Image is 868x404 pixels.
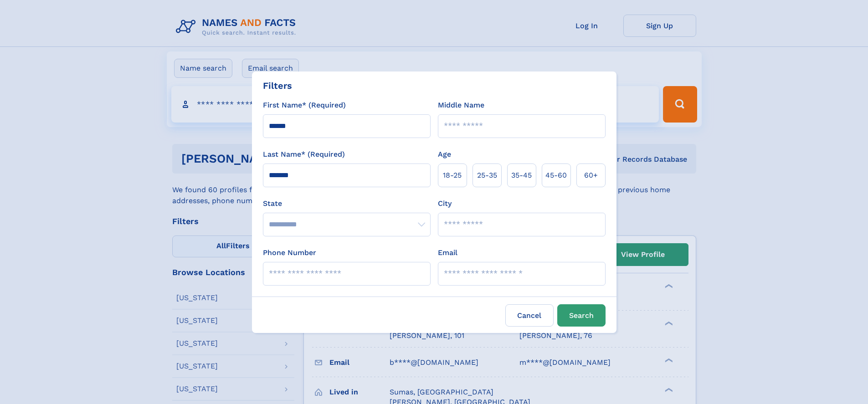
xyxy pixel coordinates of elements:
label: State [263,198,431,209]
label: Middle Name [438,100,484,111]
label: City [438,198,452,209]
label: Phone Number [263,247,316,258]
button: Search [557,304,606,327]
div: Filters [263,79,292,92]
label: Last Name* (Required) [263,149,345,160]
span: 45‑60 [545,170,567,181]
span: 60+ [584,170,598,181]
label: Cancel [505,304,554,327]
span: 25‑35 [477,170,497,181]
label: First Name* (Required) [263,100,346,111]
label: Age [438,149,451,160]
label: Email [438,247,457,258]
span: 18‑25 [443,170,462,181]
span: 35‑45 [511,170,532,181]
